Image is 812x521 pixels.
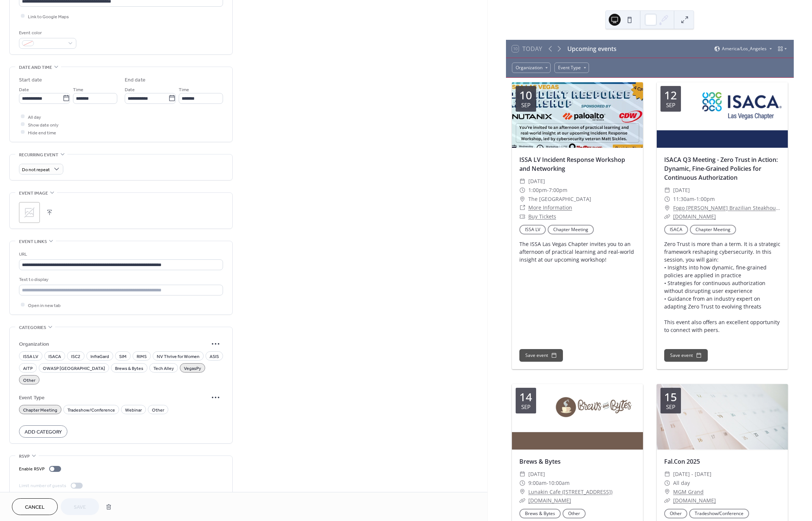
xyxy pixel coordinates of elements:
[528,186,547,195] span: 1:00pm
[673,204,780,212] a: Fogo [PERSON_NAME] Brazilian Steakhouse, [STREET_ADDRESS]
[184,364,201,372] span: VegasPy
[666,404,675,410] div: Sep
[137,352,147,360] span: RIMS
[519,156,625,173] a: ISSA LV Incident Response Workshop and Networking
[125,76,146,84] div: End date
[28,121,58,129] span: Show date only
[28,113,41,121] span: All day
[43,364,105,372] span: OWASP [GEOGRAPHIC_DATA]
[12,498,58,515] button: Cancel
[664,204,670,212] div: ​
[666,102,675,108] div: Sep
[528,479,547,488] span: 9:00am
[19,465,45,473] div: Enable RSVP
[125,86,135,93] span: Date
[512,240,643,263] div: The ISSA Las Vegas Chapter invites you to an afternoon of practical learning and real-world insig...
[153,364,174,372] span: Tech Alley
[521,102,531,108] div: Sep
[152,406,164,414] span: Other
[23,364,33,372] span: AITP
[157,352,200,360] span: NV Thrive for Women
[67,406,115,414] span: Tradeshow/Conference
[549,186,567,195] span: 7:00pm
[28,129,56,137] span: Hide end time
[210,352,219,360] span: ASIS
[23,406,57,414] span: Chapter Meeting
[673,195,694,204] span: 11:30am
[664,391,677,403] div: 15
[673,186,690,195] span: [DATE]
[19,189,48,197] span: Event image
[125,406,142,414] span: Webinar
[71,352,80,360] span: ISC2
[519,391,532,403] div: 14
[519,195,525,204] div: ​
[19,238,47,246] span: Event links
[19,324,46,332] span: Categories
[519,470,525,479] div: ​
[673,479,690,488] span: All day
[22,165,50,174] span: Do not repeat
[179,86,189,93] span: Time
[519,177,525,186] div: ​
[28,301,61,309] span: Open in new tab
[528,177,545,186] span: [DATE]
[547,186,549,195] span: -
[19,425,67,438] button: Add Category
[673,497,716,504] a: [DOMAIN_NAME]
[23,376,35,384] span: Other
[19,250,222,258] div: URL
[115,364,143,372] span: Brews & Bytes
[673,470,711,479] span: [DATE] - [DATE]
[673,213,716,220] a: [DOMAIN_NAME]
[25,504,45,511] span: Cancel
[519,457,561,466] a: Brews & Bytes
[19,453,30,460] span: RSVP
[664,90,677,101] div: 12
[19,394,208,402] span: Event Type
[19,276,222,284] div: Text to display
[567,44,617,53] div: Upcoming events
[528,497,571,504] a: [DOMAIN_NAME]
[528,488,612,496] a: Lunakin Cafe ([STREET_ADDRESS])
[519,496,525,505] div: ​
[519,212,525,221] div: ​
[19,76,42,84] div: Start date
[28,13,69,20] span: Link to Google Maps
[19,341,208,348] span: Organization
[19,482,66,490] div: Limit number of guests
[694,195,696,204] span: -
[548,479,570,488] span: 10:00am
[119,352,127,360] span: SIM
[73,86,83,93] span: Time
[664,156,778,182] a: ISACA Q3 Meeting - Zero Trust in Action: Dynamic, Fine-Grained Policies for Continuous Authorization
[528,470,545,479] span: [DATE]
[519,203,525,212] div: ​
[673,488,704,496] a: MGM Grand
[664,457,700,466] a: Fal.Con 2025
[657,240,788,334] div: Zero Trust is more than a term. It is a strategic framework reshaping cybersecurity. In this sess...
[722,47,767,51] span: America/Los_Angeles
[547,479,548,488] span: -
[19,64,52,71] span: Date and time
[664,349,708,362] button: Save event
[23,352,38,360] span: ISSA LV
[19,86,29,93] span: Date
[664,479,670,488] div: ​
[521,404,531,410] div: Sep
[519,349,563,362] button: Save event
[528,195,591,204] span: The [GEOGRAPHIC_DATA]
[664,186,670,195] div: ​
[25,428,62,436] span: Add Category
[528,213,556,220] a: Buy Tickets
[696,195,715,204] span: 1:00pm
[19,29,75,37] div: Event color
[528,204,572,211] a: More Information
[519,479,525,488] div: ​
[664,496,670,505] div: ​
[19,151,58,159] span: Recurring event
[519,90,532,101] div: 10
[664,488,670,496] div: ​
[19,202,40,223] div: ;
